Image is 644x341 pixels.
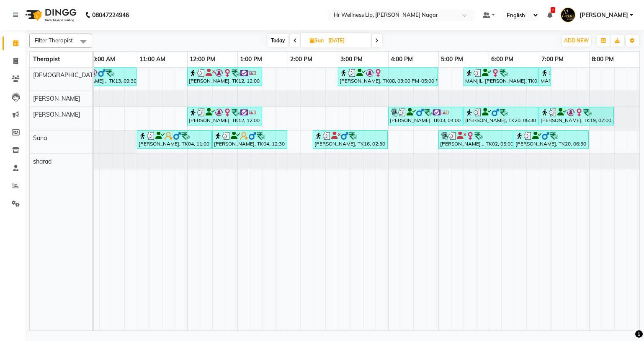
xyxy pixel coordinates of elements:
[464,108,538,124] div: [PERSON_NAME], TK20, 05:30 PM-07:00 PM, Massage 60 Min
[308,37,326,44] span: Sun
[562,35,591,47] button: ADD NEW
[92,3,129,27] b: 08047224946
[439,132,513,148] div: [PERSON_NAME] ., TK02, 05:00 PM-06:30 PM, Massage 60 Min
[137,53,167,65] a: 11:00 AM
[540,108,613,124] div: [PERSON_NAME], TK19, 07:00 PM-08:30 PM, Massage 60 Min
[33,71,98,79] span: [DEMOGRAPHIC_DATA]
[464,69,538,85] div: MANJILI [PERSON_NAME], TK01, 05:30 PM-07:00 PM, Massage 60 Min
[561,8,575,22] img: Hambirrao Mulik
[564,37,589,44] span: ADD NEW
[288,53,314,65] a: 2:00 PM
[489,53,515,65] a: 6:00 PM
[590,53,616,65] a: 8:00 PM
[389,108,462,124] div: [PERSON_NAME], TK03, 04:00 PM-05:30 PM, Massage 60 Min
[33,111,80,118] span: [PERSON_NAME]
[238,53,264,65] a: 1:00 PM
[389,53,415,65] a: 4:00 PM
[515,132,588,148] div: [PERSON_NAME], TK20, 06:30 PM-08:00 PM, Massage 60 Min
[539,53,566,65] a: 7:00 PM
[33,55,60,63] span: Therapist
[33,134,47,142] span: Sana
[188,108,261,124] div: [PERSON_NAME], TK12, 12:00 PM-01:30 PM, Massage 60 Min
[268,34,289,47] span: Today
[580,11,628,20] span: [PERSON_NAME]
[188,69,261,85] div: [PERSON_NAME], TK12, 12:00 PM-01:30 PM, Massage 60 Min
[33,158,52,165] span: sharad
[62,69,136,85] div: [PERSON_NAME] ., TK13, 09:30 AM-11:00 AM, Massage 60 Min
[540,69,550,85] div: MANJILI [PERSON_NAME], TK01, 07:00 PM-07:10 PM, 10 mins complimentary Service
[188,53,217,65] a: 12:00 PM
[213,132,286,148] div: [PERSON_NAME], TK04, 12:30 PM-02:00 PM, Massage 60 Min
[35,37,73,44] span: Filter Therapist
[338,53,365,65] a: 3:00 PM
[33,95,80,102] span: [PERSON_NAME]
[87,53,117,65] a: 10:00 AM
[314,132,387,148] div: [PERSON_NAME], TK16, 02:30 PM-04:00 PM, Massage 60 Min
[326,34,368,47] input: 2025-07-06
[339,69,437,85] div: [PERSON_NAME], TK08, 03:00 PM-05:00 PM, Massage 90 Min
[439,53,465,65] a: 5:00 PM
[547,11,552,19] a: 7
[138,132,211,148] div: [PERSON_NAME], TK04, 11:00 AM-12:30 PM, Massage 60 Min
[551,7,555,13] span: 7
[21,3,79,27] img: logo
